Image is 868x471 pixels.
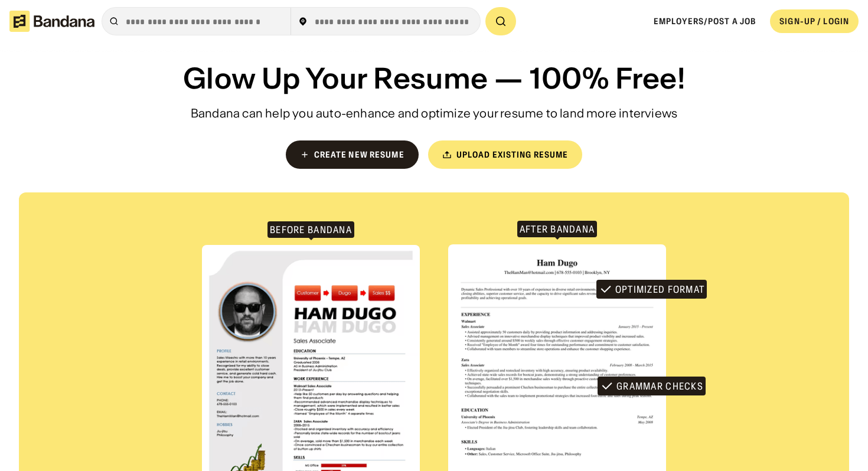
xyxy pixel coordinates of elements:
div: Grammar Checks [616,380,703,392]
div: Create new resume [314,151,404,159]
div: Optimized Format [615,283,704,296]
div: Before Bandana [270,224,352,236]
div: Glow Up Your Resume — 100% Free! [183,61,685,96]
a: Employers/Post a job [654,16,756,27]
div: SIGN-UP / LOGIN [779,16,849,27]
img: Bandana logotype [9,11,94,32]
div: After Bandana [520,223,595,235]
div: Bandana can help you auto-enhance and optimize your resume to land more interviews [191,105,677,122]
div: Upload existing resume [456,151,569,159]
